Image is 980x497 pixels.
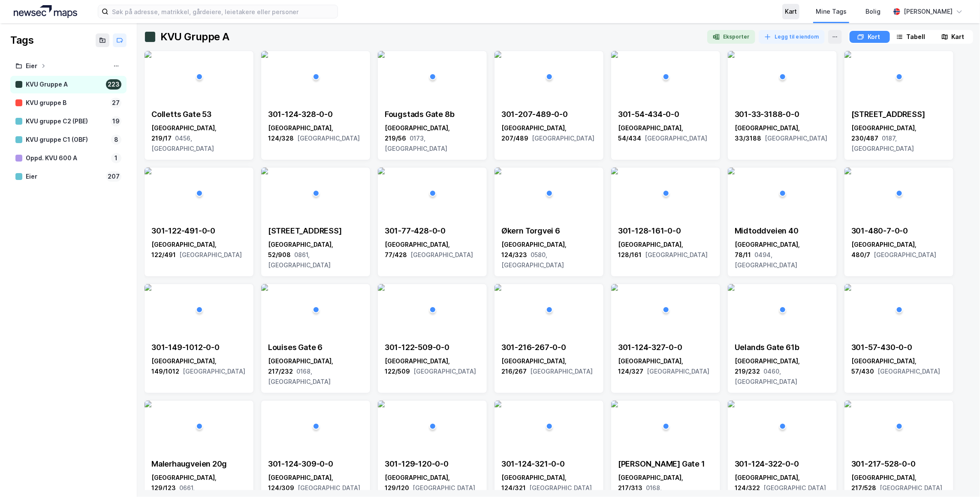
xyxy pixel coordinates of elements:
a: KVU Gruppe A223 [10,76,127,93]
span: 0187, [GEOGRAPHIC_DATA] [851,135,914,152]
div: [GEOGRAPHIC_DATA], 207/489 [501,123,597,144]
span: 0460, [GEOGRAPHIC_DATA] [735,368,797,385]
div: KVU Gruppe A [160,30,229,44]
div: 301-124-327-0-0 [618,342,713,353]
img: 256x120 [378,168,385,174]
button: Legg til eiendom [759,30,825,44]
div: [GEOGRAPHIC_DATA], 124/323 [501,240,597,270]
div: 19 [111,116,121,126]
span: 0456, [GEOGRAPHIC_DATA] [151,135,214,152]
div: 223 [106,79,121,90]
div: Tags [10,33,33,47]
span: [GEOGRAPHIC_DATA] [647,368,709,375]
span: [GEOGRAPHIC_DATA] [297,135,360,142]
img: 256x120 [611,168,618,174]
img: 256x120 [728,401,735,407]
div: Eier [26,171,103,182]
img: 256x120 [844,401,851,407]
div: 301-33-3188-0-0 [735,109,830,120]
div: [STREET_ADDRESS] [851,109,947,120]
div: [GEOGRAPHIC_DATA], 219/232 [735,356,830,387]
span: [GEOGRAPHIC_DATA] [763,484,826,491]
button: Eksporter [707,30,755,44]
span: [GEOGRAPHIC_DATA] [874,251,936,258]
span: [GEOGRAPHIC_DATA] [183,368,245,375]
div: Kort [868,32,880,42]
img: 256x120 [844,51,851,58]
div: Colletts Gate 53 [151,109,247,120]
img: 256x120 [611,284,618,291]
div: 301-207-489-0-0 [501,109,597,120]
div: Bolig [865,6,880,17]
div: [GEOGRAPHIC_DATA], 230/487 [851,123,947,154]
div: 301-480-7-0-0 [851,226,947,236]
img: 256x120 [495,168,501,174]
img: 256x120 [378,401,385,407]
div: [GEOGRAPHIC_DATA], 217/528 [851,473,947,493]
span: 0580, [GEOGRAPHIC_DATA] [501,251,564,269]
div: [GEOGRAPHIC_DATA], 77/428 [385,240,480,260]
img: 256x120 [495,284,501,291]
div: 207 [106,171,121,182]
span: 0861, [GEOGRAPHIC_DATA] [268,251,331,269]
div: [GEOGRAPHIC_DATA], 124/321 [501,473,597,493]
div: 301-217-528-0-0 [851,459,947,469]
div: [GEOGRAPHIC_DATA], 57/430 [851,356,947,377]
div: 301-129-120-0-0 [385,459,480,469]
div: [GEOGRAPHIC_DATA], 78/11 [735,240,830,270]
div: Oppd. KVU 600 A [26,153,108,164]
span: 0168, [GEOGRAPHIC_DATA] [268,368,331,385]
div: 301-54-434-0-0 [618,109,713,120]
span: [GEOGRAPHIC_DATA] [645,135,707,142]
img: 256x120 [145,51,151,58]
div: Økern Torgvei 6 [501,226,597,236]
img: 256x120 [495,51,501,58]
img: 256x120 [844,168,851,174]
div: 301-122-509-0-0 [385,342,480,353]
span: [GEOGRAPHIC_DATA] [413,484,475,491]
div: Mine Tags [816,6,847,17]
img: 256x120 [261,51,268,58]
div: Midtoddveien 40 [735,226,830,236]
img: 256x120 [145,168,151,174]
div: [GEOGRAPHIC_DATA], 124/322 [735,473,830,493]
img: 256x120 [495,401,501,407]
div: KVU gruppe C2 (PBE) [26,116,107,127]
span: 0173, [GEOGRAPHIC_DATA] [385,135,447,152]
div: [GEOGRAPHIC_DATA], 52/908 [268,240,363,270]
div: Fougstads Gate 8b [385,109,480,120]
span: [GEOGRAPHIC_DATA] [179,251,242,258]
div: [GEOGRAPHIC_DATA], 149/1012 [151,356,247,377]
input: Søk på adresse, matrikkel, gårdeiere, leietakere eller personer [109,5,338,18]
span: [GEOGRAPHIC_DATA] [529,484,592,491]
div: Kart [952,32,965,42]
div: [GEOGRAPHIC_DATA], 54/434 [618,123,713,144]
span: [GEOGRAPHIC_DATA] [645,251,708,258]
div: [PERSON_NAME] [904,6,953,17]
a: KVU gruppe C1 (OBF)8 [10,131,127,149]
div: [PERSON_NAME] Gate 1 [618,459,713,469]
div: Louises Gate 6 [268,342,363,353]
a: KVU gruppe C2 (PBE)19 [10,113,127,130]
span: [GEOGRAPHIC_DATA] [532,135,594,142]
div: [GEOGRAPHIC_DATA], 124/309 [268,473,363,493]
div: 301-124-328-0-0 [268,109,363,120]
div: Tabell [907,32,926,42]
img: 256x120 [611,51,618,58]
span: 0494, [GEOGRAPHIC_DATA] [735,251,797,269]
div: [GEOGRAPHIC_DATA], 480/7 [851,240,947,260]
img: 256x120 [145,284,151,291]
div: 301-122-491-0-0 [151,226,247,236]
img: 256x120 [378,51,385,58]
img: 256x120 [728,168,735,174]
div: 301-124-309-0-0 [268,459,363,469]
div: 301-124-321-0-0 [501,459,597,469]
img: 256x120 [844,284,851,291]
div: 301-149-1012-0-0 [151,342,247,353]
div: 301-124-322-0-0 [735,459,830,469]
div: [STREET_ADDRESS] [268,226,363,236]
div: Eier [26,61,37,72]
span: [GEOGRAPHIC_DATA] [765,135,827,142]
span: [GEOGRAPHIC_DATA] [877,368,940,375]
a: Eier207 [10,168,127,186]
